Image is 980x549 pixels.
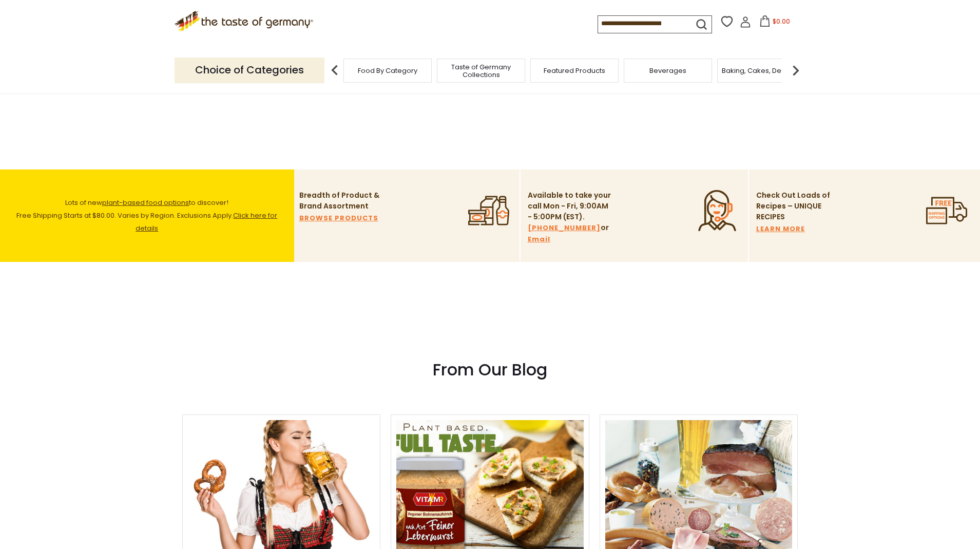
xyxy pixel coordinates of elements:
[299,213,378,224] a: BROWSE PRODUCTS
[773,17,790,26] span: $0.00
[785,60,806,81] img: next arrow
[358,67,417,74] a: Food By Category
[756,190,831,222] p: Check Out Loads of Recipes – UNIQUE RECIPES
[528,234,550,245] a: Email
[324,60,345,81] img: previous arrow
[649,67,686,74] a: Beverages
[544,67,605,74] a: Featured Products
[102,198,189,207] a: plant-based food options
[528,222,601,234] a: [PHONE_NUMBER]
[753,15,797,31] button: $0.00
[299,190,384,212] p: Breadth of Product & Brand Assortment
[175,58,324,83] p: Choice of Categories
[722,67,801,74] a: Baking, Cakes, Desserts
[182,359,798,380] h3: From Our Blog
[756,223,805,235] a: LEARN MORE
[16,198,277,233] span: Lots of new to discover! Free Shipping Starts at $80.00. Varies by Region. Exclusions Apply.
[528,190,612,245] p: Available to take your call Mon - Fri, 9:00AM - 5:00PM (EST). or
[440,63,522,79] a: Taste of Germany Collections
